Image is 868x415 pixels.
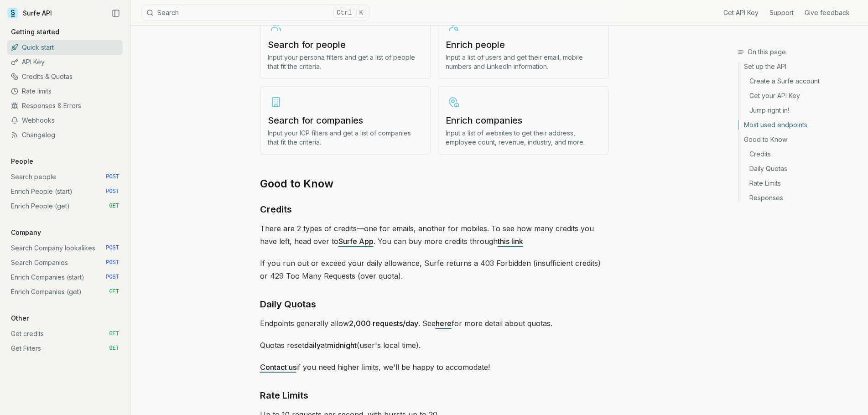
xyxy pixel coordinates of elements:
[260,363,296,372] a: Contact us
[356,8,366,18] kbd: K
[7,170,123,184] a: Search people POST
[738,47,861,57] h3: On this page
[338,237,374,246] a: Surfe App
[268,53,423,71] p: Input your persona filters and get a list of people that fit the criteria.
[7,199,123,213] a: Enrich People (get) GET
[109,202,119,210] span: GET
[268,129,423,147] p: Input your ICP filters and get a list of companies that fit the criteria.
[260,222,608,248] p: There are 2 types of credits—one for emails, another for mobiles. To see how many credits you hav...
[260,388,308,403] a: Rate Limits
[106,188,119,195] span: POST
[260,257,608,282] p: If you run out or exceed your daily allowance, Surfe returns a 403 Forbidden (insufficient credit...
[7,6,52,20] a: Surfe API
[7,228,45,237] p: Company
[738,176,861,191] a: Rate Limits
[7,327,123,341] a: Get credits GET
[7,99,123,113] a: Responses & Errors
[738,62,861,74] a: Set up the API
[7,55,123,69] a: API Key
[109,288,119,296] span: GET
[438,10,608,79] a: Enrich peopleInput a list of users and get their email, mobile numbers and LinkedIn information.
[106,173,119,181] span: POST
[7,184,123,199] a: Enrich People (start) POST
[7,255,123,270] a: Search Companies POST
[805,8,850,17] a: Give feedback
[7,69,123,84] a: Credits & Quotas
[7,27,63,36] p: Getting started
[7,241,123,255] a: Search Company lookalikes POST
[738,191,861,202] a: Responses
[109,345,119,352] span: GET
[7,157,37,166] p: People
[738,74,861,88] a: Create a Surfe account
[738,132,861,147] a: Good to Know
[7,40,123,55] a: Quick start
[106,244,119,252] span: POST
[260,317,608,330] p: Endpoints generally allow . See for more detail about quotas.
[268,38,423,51] h3: Search for people
[141,5,369,21] button: SearchCtrlK
[260,10,431,79] a: Search for peopleInput your persona filters and get a list of people that fit the criteria.
[723,8,759,17] a: Get API Key
[738,103,861,118] a: Jump right in!
[106,259,119,266] span: POST
[7,84,123,99] a: Rate limits
[438,86,608,155] a: Enrich companiesInput a list of websites to get their address, employee count, revenue, industry,...
[260,339,608,352] p: Quotas reset at (user's local time).
[7,285,123,299] a: Enrich Companies (get) GET
[7,128,123,142] a: Changelog
[106,274,119,281] span: POST
[260,297,316,311] a: Daily Quotas
[498,237,523,246] a: this link
[738,88,861,103] a: Get your API Key
[7,341,123,356] a: Get Filters GET
[260,176,333,191] a: Good to Know
[260,361,608,373] p: if you need higher limits, we'll be happy to accomodate!
[7,270,123,285] a: Enrich Companies (start) POST
[268,114,423,127] h3: Search for companies
[333,8,355,18] kbd: Ctrl
[109,6,123,20] button: Collapse Sidebar
[738,118,861,132] a: Most used endpoints
[304,341,321,350] strong: daily
[738,161,861,176] a: Daily Quotas
[446,38,601,51] h3: Enrich people
[349,319,418,328] strong: 2,000 requests/day
[436,319,452,328] a: here
[7,314,32,323] p: Other
[260,202,292,217] a: Credits
[7,113,123,128] a: Webhooks
[327,341,357,350] strong: midnight
[260,86,431,155] a: Search for companiesInput your ICP filters and get a list of companies that fit the criteria.
[769,8,794,17] a: Support
[446,129,601,147] p: Input a list of websites to get their address, employee count, revenue, industry, and more.
[446,114,601,127] h3: Enrich companies
[109,330,119,337] span: GET
[738,147,861,161] a: Credits
[446,53,601,71] p: Input a list of users and get their email, mobile numbers and LinkedIn information.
